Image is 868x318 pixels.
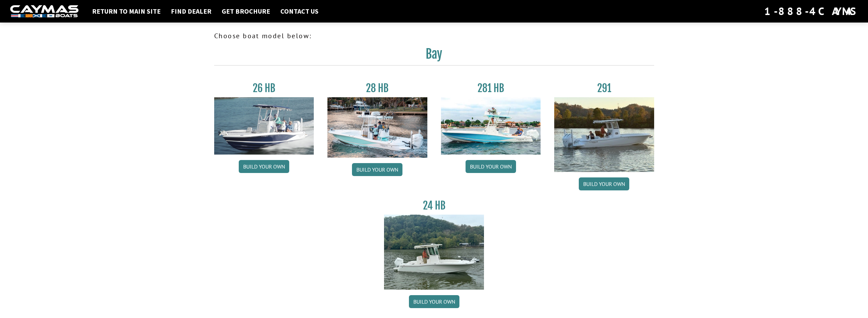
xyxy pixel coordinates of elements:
a: Get Brochure [218,7,274,16]
a: Build your own [352,163,402,176]
a: Build your own [466,160,516,173]
h2: Bay [214,46,654,66]
a: Build your own [239,160,289,173]
h3: 24 HB [384,199,484,212]
div: 1-888-4CAYMAS [764,4,858,19]
h3: 28 HB [327,82,427,95]
a: Contact Us [277,7,322,16]
a: Build your own [579,177,629,190]
img: 291_Thumbnail.jpg [554,97,654,172]
img: 24_HB_thumbnail.jpg [384,215,484,289]
img: 28_hb_thumbnail_for_caymas_connect.jpg [327,97,427,158]
img: white-logo-c9c8dbefe5ff5ceceb0f0178aa75bf4bb51f6bca0971e226c86eb53dfe498488.png [10,5,78,18]
a: Build your own [409,295,459,308]
a: Return to main site [89,7,164,16]
img: 26_new_photo_resized.jpg [214,97,314,155]
h3: 281 HB [441,82,541,95]
a: Find Dealer [167,7,215,16]
p: Choose boat model below: [214,31,654,41]
img: 28-hb-twin.jpg [441,97,541,155]
h3: 291 [554,82,654,95]
h3: 26 HB [214,82,314,95]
